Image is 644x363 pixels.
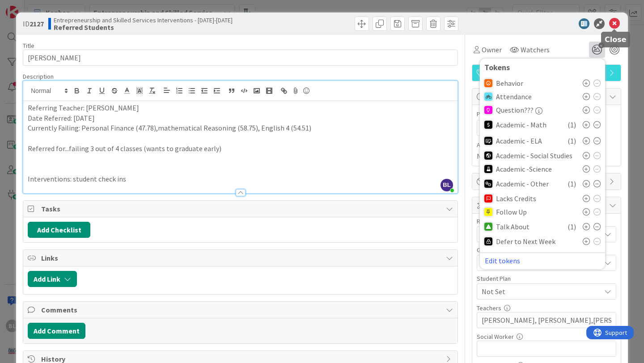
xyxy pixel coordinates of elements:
span: Lacks Credits [496,194,536,203]
p: Interventions: student check ins [28,174,453,184]
b: 2127 [30,19,44,28]
span: Academic - Other [496,180,549,188]
p: Currently Failing: Personal Finance (47.78),mathematical Reasoning (58.75), English 4 (54.51) [28,123,453,133]
span: ( 1 ) [568,119,576,130]
span: Not Started Yet [477,151,524,161]
span: Follow Up [496,208,527,216]
span: Question??? [496,106,534,114]
label: Teachers [477,304,501,312]
span: ( 1 ) [568,178,576,189]
p: Date Referred: [DATE] [28,113,453,123]
span: Links [41,253,441,263]
span: BL [441,179,453,191]
label: Title [23,42,34,50]
span: 4 [598,42,604,48]
label: Social Worker [477,333,514,341]
button: Edit tokens [484,257,521,265]
button: Add Link [28,271,77,287]
b: Referred Students [54,24,233,31]
span: Defer to Next Week [496,237,555,245]
span: Academic - ELA [496,137,542,145]
span: Planned Dates [477,110,616,119]
p: Referred for...failing 3 out of 4 classes (wants to graduate early) [28,144,453,154]
button: Add Checklist [28,222,90,238]
span: Academic - Social Studies [496,152,572,160]
span: Academic -Science [496,165,552,173]
button: Add Comment [28,323,85,339]
span: Not Set [482,286,601,297]
p: Referring Teacher: [PERSON_NAME] [28,103,453,113]
input: type card name here... [23,50,458,66]
span: Academic - Math [496,121,547,129]
h5: Close [605,35,627,44]
span: ( 1 ) [568,135,576,146]
span: Behavior [496,79,523,87]
span: Tasks [41,203,441,214]
span: Support [19,1,41,12]
span: Entrepreneurship and Skilled Services Interventions - [DATE]-[DATE] [54,17,233,24]
span: ID [23,18,44,29]
span: Owner [482,44,502,55]
span: Talk About [496,223,530,231]
div: Risk [477,218,616,224]
span: Attendance [496,93,532,101]
div: Grade [477,247,616,253]
span: Comments [41,304,441,315]
div: Student Plan [477,275,616,282]
span: Watchers [521,44,550,55]
span: ( 1 ) [568,221,576,232]
div: Tokens [484,63,601,72]
span: Actual Dates [477,140,616,150]
span: Description [23,72,54,80]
